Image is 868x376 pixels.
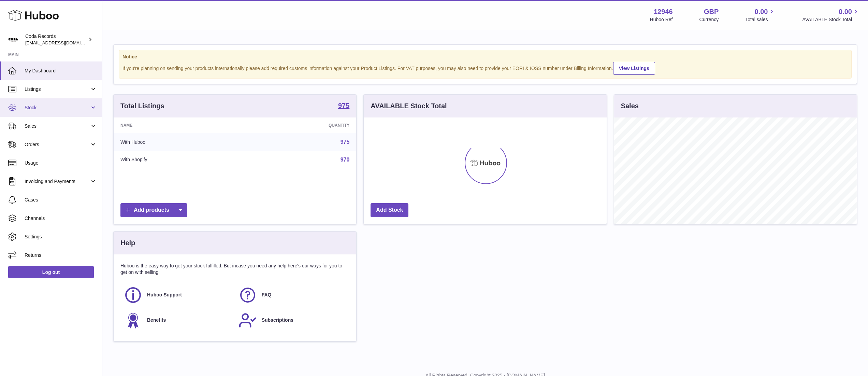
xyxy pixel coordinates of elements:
span: Cases [25,197,97,203]
a: Add Stock [371,203,408,217]
span: AVAILABLE Stock Total [802,16,860,23]
span: Orders [25,141,90,148]
div: Currency [699,16,719,23]
a: Huboo Support [124,286,232,304]
span: 0.00 [839,7,852,16]
span: Invoicing and Payments [25,178,90,185]
a: FAQ [238,286,346,304]
strong: 975 [338,102,349,109]
td: With Huboo [114,133,245,151]
span: Usage [25,160,97,166]
span: Huboo Support [147,292,182,298]
th: Quantity [245,117,357,133]
div: If you're planning on sending your products internationally please add required customs informati... [122,61,848,75]
span: 0.00 [755,7,768,16]
a: Subscriptions [238,311,346,330]
span: Settings [25,234,97,240]
a: Benefits [124,311,232,330]
h3: Help [120,238,135,248]
span: FAQ [262,292,272,298]
span: [EMAIL_ADDRESS][DOMAIN_NAME] [25,40,100,45]
span: Total sales [745,16,776,23]
a: Log out [8,266,94,278]
h3: AVAILABLE Stock Total [371,101,447,111]
span: Benefits [147,317,166,323]
strong: GBP [704,7,719,16]
div: Coda Records [25,33,87,46]
a: 0.00 AVAILABLE Stock Total [802,7,860,23]
a: 975 [338,102,349,110]
span: Subscriptions [262,317,293,323]
a: View Listings [613,62,655,75]
h3: Total Listings [120,101,164,111]
div: Huboo Ref [650,16,673,23]
strong: 12946 [654,7,673,16]
a: 970 [341,157,350,163]
th: Name [114,117,245,133]
a: 975 [341,139,350,145]
span: Stock [25,105,90,111]
span: Listings [25,86,90,93]
span: Sales [25,123,90,129]
strong: Notice [122,54,848,60]
span: My Dashboard [25,68,97,74]
p: Huboo is the easy way to get your stock fulfilled. But incase you need any help here's our ways f... [120,263,349,276]
img: haz@pcatmedia.com [8,34,18,45]
td: With Shopify [114,151,245,169]
a: 0.00 Total sales [745,7,776,23]
h3: Sales [621,101,639,111]
a: Add products [120,203,187,217]
span: Returns [25,252,97,259]
span: Channels [25,215,97,222]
